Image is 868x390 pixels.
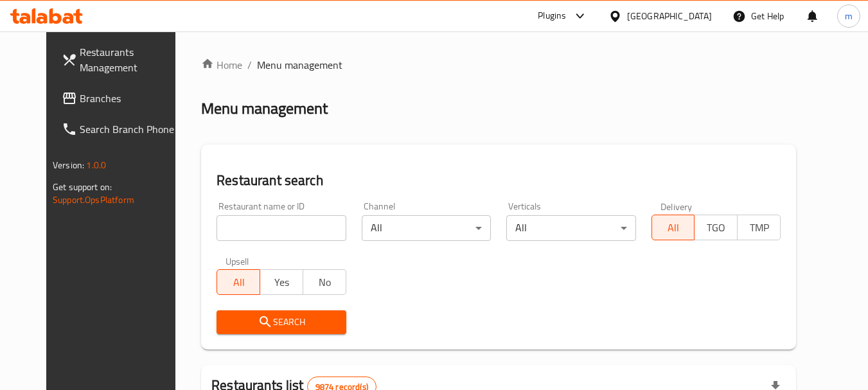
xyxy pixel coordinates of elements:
[217,310,346,334] button: Search
[694,215,738,240] button: TGO
[201,98,328,119] h2: Menu management
[743,218,775,237] span: TMP
[308,273,341,292] span: No
[260,269,303,295] button: Yes
[506,215,635,241] div: All
[627,9,712,23] div: [GEOGRAPHIC_DATA]
[737,215,781,240] button: TMP
[257,57,342,73] span: Menu management
[303,269,346,295] button: No
[201,57,796,73] nav: breadcrumb
[700,218,732,237] span: TGO
[53,191,134,208] a: Support.OpsPlatform
[53,157,84,173] span: Version:
[86,157,106,173] span: 1.0.0
[845,9,853,23] span: m
[362,215,491,241] div: All
[53,179,112,195] span: Get support on:
[217,269,260,295] button: All
[51,114,191,145] a: Search Branch Phone
[265,273,298,292] span: Yes
[651,215,695,240] button: All
[222,273,255,292] span: All
[217,215,346,241] input: Search for restaurant name or ID..
[80,91,181,106] span: Branches
[247,57,252,73] li: /
[51,83,191,114] a: Branches
[226,256,249,265] label: Upsell
[80,44,181,75] span: Restaurants Management
[660,202,693,211] label: Delivery
[538,8,566,24] div: Plugins
[227,314,335,330] span: Search
[201,57,242,73] a: Home
[657,218,690,237] span: All
[217,171,781,190] h2: Restaurant search
[80,121,181,137] span: Search Branch Phone
[51,37,191,83] a: Restaurants Management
